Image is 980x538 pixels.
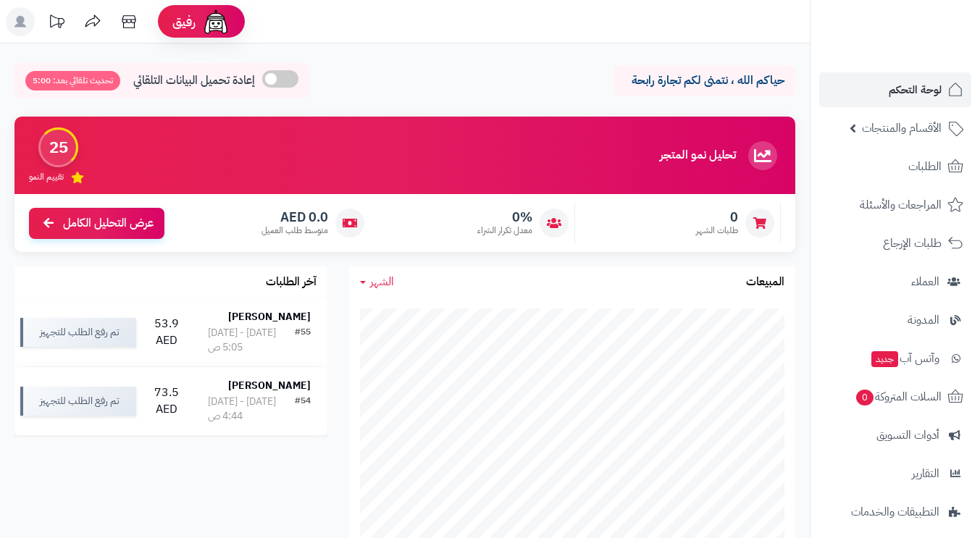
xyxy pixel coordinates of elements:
[29,171,64,183] span: تقييم النمو
[696,209,738,225] span: 0
[819,341,971,376] a: وآتس آبجديد
[855,387,942,407] span: السلات المتروكة
[38,7,75,40] a: تحديثات المنصة
[819,379,971,414] a: السلات المتروكة0
[819,303,971,337] a: المدونة
[911,272,939,292] span: العملاء
[20,318,136,347] div: تم رفع الطلب للتجهيز
[477,224,532,237] span: معدل تكرار الشراء
[660,149,736,162] h3: تحليل نمو المتجر
[908,310,939,330] span: المدونة
[819,264,971,299] a: العملاء
[871,351,898,367] span: جديد
[856,390,874,405] span: 0
[819,226,971,261] a: طلبات الإرجاع
[295,326,311,355] div: #55
[819,188,971,222] a: المراجعات والأسئلة
[266,276,317,289] h3: آخر الطلبات
[819,72,971,107] a: لوحة التحكم
[201,7,230,36] img: ai-face.png
[29,208,164,239] a: عرض التحليل الكامل
[819,418,971,453] a: أدوات التسويق
[208,395,295,424] div: [DATE] - [DATE] 4:44 ص
[625,72,784,89] p: حياكم الله ، نتمنى لكم تجارة رابحة
[819,495,971,529] a: التطبيقات والخدمات
[746,276,784,289] h3: المبيعات
[133,72,255,89] span: إعادة تحميل البيانات التلقائي
[851,502,939,522] span: التطبيقات والخدمات
[261,224,328,237] span: متوسط طلب العميل
[142,367,191,435] td: 73.5 AED
[228,309,311,324] strong: [PERSON_NAME]
[142,298,191,366] td: 53.9 AED
[889,80,942,100] span: لوحة التحكم
[360,274,394,290] a: الشهر
[25,71,120,91] span: تحديث تلقائي بعد: 5:00
[870,348,939,369] span: وآتس آب
[20,387,136,416] div: تم رفع الطلب للتجهيز
[208,326,295,355] div: [DATE] - [DATE] 5:05 ص
[819,456,971,491] a: التقارير
[370,273,394,290] span: الشهر
[63,215,154,232] span: عرض التحليل الكامل
[876,425,939,445] span: أدوات التسويق
[172,13,196,30] span: رفيق
[883,233,942,253] span: طلبات الإرجاع
[295,395,311,424] div: #54
[819,149,971,184] a: الطلبات
[912,463,939,484] span: التقارير
[860,195,942,215] span: المراجعات والأسئلة
[228,378,311,393] strong: [PERSON_NAME]
[261,209,328,225] span: 0.0 AED
[696,224,738,237] span: طلبات الشهر
[908,156,942,177] span: الطلبات
[477,209,532,225] span: 0%
[862,118,942,138] span: الأقسام والمنتجات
